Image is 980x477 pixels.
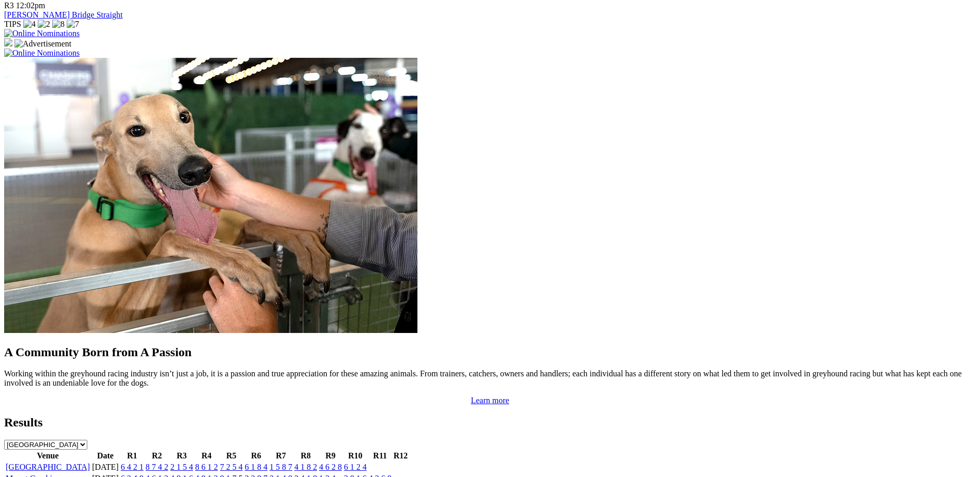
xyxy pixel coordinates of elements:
[170,451,194,461] th: R3
[4,369,976,388] p: Working within the greyhound racing industry isn’t just a job, it is a passion and true appreciat...
[4,1,14,10] span: R3
[14,39,71,49] img: Advertisement
[471,396,509,405] a: Learn more
[4,10,122,19] a: [PERSON_NAME] Bridge Straight
[67,20,79,29] img: 7
[319,451,343,461] th: R9
[23,20,36,29] img: 4
[4,416,976,430] h2: Results
[294,451,318,461] th: R8
[294,463,317,471] a: 4 1 8 2
[4,20,21,28] span: TIPS
[195,451,219,461] th: R4
[270,463,292,471] a: 1 5 8 7
[4,58,417,333] img: Westy_Cropped.jpg
[170,463,193,471] a: 2 1 5 4
[16,1,45,10] span: 12:02pm
[121,463,144,471] a: 6 4 2 1
[120,451,144,461] th: R1
[4,29,80,38] img: Online Nominations
[145,451,169,461] th: R2
[368,451,392,461] th: R11
[319,463,342,471] a: 4 6 2 8
[244,451,268,461] th: R6
[393,451,409,461] th: R12
[5,451,90,461] th: Venue
[4,49,80,58] img: Online Nominations
[91,462,119,472] td: [DATE]
[195,463,218,471] a: 8 6 1 2
[220,451,243,461] th: R5
[220,463,243,471] a: 7 2 5 4
[4,38,12,46] img: 15187_Greyhounds_GreysPlayCentral_Resize_SA_WebsiteBanner_300x115_2025.jpg
[6,463,90,471] a: [GEOGRAPHIC_DATA]
[4,345,976,359] h2: A Community Born from A Passion
[146,463,168,471] a: 8 7 4 2
[269,451,293,461] th: R7
[38,20,50,29] img: 2
[245,463,268,471] a: 6 1 8 4
[344,451,367,461] th: R10
[91,451,119,461] th: Date
[344,463,367,471] a: 6 1 2 4
[52,20,65,29] img: 8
